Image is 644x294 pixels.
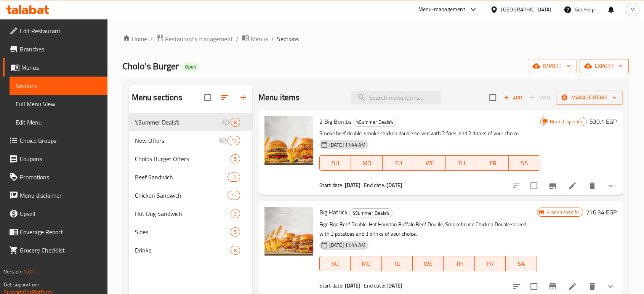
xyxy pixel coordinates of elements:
span: Sections [277,34,299,43]
span: [DATE] 11:44 AM [326,241,368,249]
button: SA [506,256,537,271]
span: Select section [485,89,501,105]
button: Add [501,92,525,104]
div: Sides5 [129,223,252,241]
span: 3 [231,210,240,217]
span: 1.0.0 [24,267,35,276]
span: Version: [4,267,22,276]
span: 8 [231,119,240,126]
span: Manage items [562,93,617,102]
span: Select all sections [200,89,216,105]
span: Chicken Sandwich [135,191,228,200]
span: Sides [135,227,231,236]
b: [DATE] [386,180,402,190]
a: Edit menu item [568,282,577,291]
span: Big Hatrick [319,206,348,218]
span: export [586,61,623,71]
b: [DATE] [345,281,361,291]
span: import [534,61,570,71]
span: TH [449,158,474,169]
span: Add item [501,92,525,104]
a: Edit Menu [10,113,107,131]
li: / [271,34,274,43]
div: Beef Sandwich13 [129,168,252,186]
span: Upsell [20,209,101,218]
input: search [351,91,441,104]
a: Branches [3,40,107,58]
span: Branch specific [543,209,583,216]
button: export [580,59,629,73]
span: Menus [251,34,268,43]
span: Open [182,64,199,70]
img: Big Hatrick [264,207,313,256]
div: Open [182,62,199,72]
div: New Offers13 [129,131,252,150]
div: Chicken Sandwich12 [129,186,252,205]
span: Sections [16,81,101,90]
div: New Offers [135,136,219,145]
button: TH [446,155,477,171]
button: TU [382,256,413,271]
button: MO [351,256,381,271]
button: SU [319,256,351,271]
div: Menu-management [418,5,465,14]
span: 5 [231,228,240,236]
button: Manage items [556,91,623,105]
a: Choice Groups [3,131,107,150]
span: Start date: [319,281,344,291]
h2: Menu items [258,92,300,103]
div: Hot Dog Sandwich3 [129,205,252,223]
a: Upsell [3,205,107,223]
button: show more [601,177,620,195]
div: items [231,246,240,255]
div: Hot Dog Sandwich [135,209,231,218]
a: Coverage Report [3,223,107,241]
span: End date: [364,281,385,291]
span: Sort sections [216,88,234,107]
span: Coverage Report [20,227,101,236]
div: %Summer Deals% [353,118,396,127]
a: Sections [10,77,107,95]
div: Cholos Burger Offers5 [129,150,252,168]
svg: Show Choices [606,282,615,291]
span: Menu disclaimer [20,191,101,200]
button: FR [475,256,506,271]
span: 13 [228,137,239,144]
span: Edit Restaurant [20,26,101,35]
div: [GEOGRAPHIC_DATA] [501,5,551,14]
span: Cholo's Burger [123,58,179,75]
div: items [227,173,240,182]
span: Coupons [20,154,101,163]
div: Cholos Burger Offers [135,154,231,163]
button: SU [319,155,351,171]
span: SA [509,258,533,269]
p: Smoke beef double, smoke chicken double served with 2 fries, and 2 drinks of your choice. [319,129,540,138]
a: Restaurants management [156,34,233,44]
a: Promotions [3,168,107,186]
div: items [231,118,240,127]
span: SA [512,158,537,169]
div: %Summer Deals% [135,118,221,127]
li: / [236,34,239,43]
li: / [150,34,153,43]
a: Menu disclaimer [3,186,107,205]
div: items [227,136,240,145]
span: Branch specific [547,118,586,125]
button: WE [413,256,444,271]
p: Fige Bqq Beef Double, Hot Houston Buffalo Beef Double, Smokehouse Chicken Double served with 3 po... [319,220,537,239]
span: MO [354,158,380,169]
button: TH [444,256,474,271]
span: Restaurants management [165,34,233,43]
span: 12 [228,192,239,199]
span: Add [503,93,523,102]
a: Full Menu View [10,95,107,113]
a: Home [123,34,147,43]
div: items [231,154,240,163]
span: 13 [228,174,239,181]
button: import [528,59,577,73]
span: Promotions [20,173,101,182]
button: Branch-specific-item [543,177,562,195]
span: End date: [364,180,385,190]
span: 5 [231,155,240,163]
